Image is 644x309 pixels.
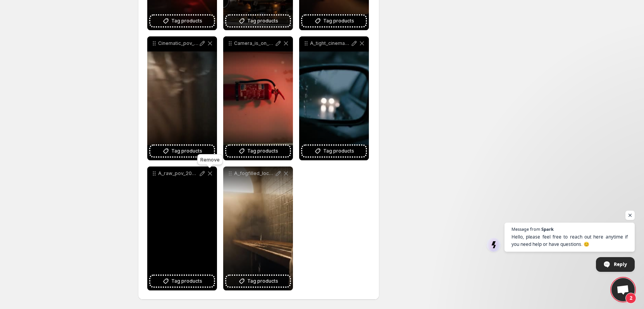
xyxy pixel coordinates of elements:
[302,146,366,156] button: Tag products
[226,15,290,26] button: Tag products
[226,146,290,156] button: Tag products
[150,276,214,287] button: Tag products
[302,15,366,26] button: Tag products
[247,147,278,155] span: Tag products
[247,17,278,25] span: Tag products
[171,277,202,285] span: Tag products
[226,276,290,287] button: Tag products
[223,36,293,160] div: Camera_is_on_202506261819_0gu88Tag products
[310,40,350,46] p: A_tight_cinematic_202506261629_d8w99
[158,170,198,177] p: A_raw_pov_202506261826_b0asz
[150,146,214,156] button: Tag products
[541,227,554,231] span: Spark
[150,15,214,26] button: Tag products
[625,293,636,304] span: 2
[611,278,635,301] div: Open chat
[171,17,202,25] span: Tag products
[323,147,354,155] span: Tag products
[171,147,202,155] span: Tag products
[234,40,274,46] p: Camera_is_on_202506261819_0gu88
[614,257,627,271] span: Reply
[323,17,354,25] span: Tag products
[223,167,293,290] div: A_fogfilled_locker_202506261811_o19neTag products
[234,170,274,177] p: A_fogfilled_locker_202506261811_o19ne
[147,36,217,160] div: Cinematic_pov_scene_202506261826_6wog2Tag products
[158,40,198,46] p: Cinematic_pov_scene_202506261826_6wog2
[247,277,278,285] span: Tag products
[147,167,217,290] div: A_raw_pov_202506261826_b0aszTag products
[511,227,540,231] span: Message from
[299,36,369,160] div: A_tight_cinematic_202506261629_d8w99Tag products
[511,233,628,248] span: Hello, please feel free to reach out here anytime if you need help or have questions. 😊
